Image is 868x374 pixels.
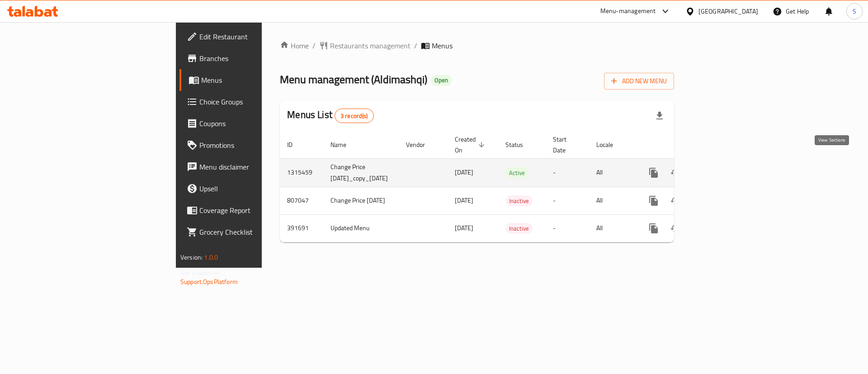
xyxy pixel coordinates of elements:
div: Active [505,167,528,178]
div: Open [431,75,452,86]
span: Start Date [553,134,578,156]
span: Upsell [199,183,314,194]
span: Menus [432,40,453,51]
span: [DATE] [455,222,473,234]
span: Get support on: [180,267,222,279]
span: Inactive [505,196,533,206]
div: Export file [649,105,670,127]
a: Edit Restaurant [179,26,321,47]
span: Menu management ( Aldimashqi ) [280,69,427,90]
div: Inactive [505,195,533,206]
a: Choice Groups [179,91,321,113]
span: Choice Groups [199,96,314,107]
span: Inactive [505,223,533,234]
span: Created On [455,134,487,156]
span: Branches [199,53,314,64]
div: Total records count [335,109,374,123]
nav: breadcrumb [280,40,674,51]
span: 1.0.0 [204,251,218,263]
div: Inactive [505,223,533,234]
span: Edit Restaurant [199,31,314,42]
button: Change Status [665,162,686,184]
span: Coverage Report [199,205,314,216]
td: All [589,187,636,214]
span: Name [330,139,358,150]
a: Branches [179,47,321,69]
span: ID [287,139,304,150]
td: - [546,158,589,187]
button: Change Status [665,218,686,239]
span: Active [505,168,528,178]
h2: Menus List [287,108,373,123]
span: Grocery Checklist [199,227,314,237]
a: Menus [179,69,321,91]
button: Change Status [665,190,686,212]
td: - [546,187,589,214]
span: Promotions [199,140,314,151]
span: Coupons [199,118,314,129]
div: [GEOGRAPHIC_DATA] [698,6,758,16]
span: 3 record(s) [335,112,373,120]
a: Coupons [179,113,321,134]
button: Add New Menu [604,73,674,90]
a: Menu disclaimer [179,156,321,178]
div: Menu-management [600,6,656,17]
button: more [643,218,665,239]
button: more [643,162,665,184]
span: Menus [201,75,314,85]
a: Promotions [179,134,321,156]
span: Restaurants management [330,40,410,51]
a: Upsell [179,178,321,199]
span: Locale [596,139,625,150]
a: Support.OpsPlatform [180,276,238,288]
th: Actions [636,131,737,159]
td: - [546,214,589,242]
td: Updated Menu [323,214,399,242]
span: Menu disclaimer [199,161,314,172]
td: All [589,158,636,187]
button: more [643,190,665,212]
table: enhanced table [280,131,737,242]
a: Grocery Checklist [179,221,321,243]
td: All [589,214,636,242]
span: Add New Menu [611,76,667,87]
li: / [414,40,417,51]
span: Vendor [406,139,437,150]
span: [DATE] [455,166,473,178]
span: [DATE] [455,194,473,206]
span: Version: [180,251,203,263]
a: Restaurants management [319,40,410,51]
span: Status [505,139,535,150]
td: Change Price [DATE] [323,187,399,214]
span: S [853,6,856,16]
span: Open [431,76,452,84]
a: Coverage Report [179,199,321,221]
td: Change Price [DATE]_copy_[DATE] [323,158,399,187]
